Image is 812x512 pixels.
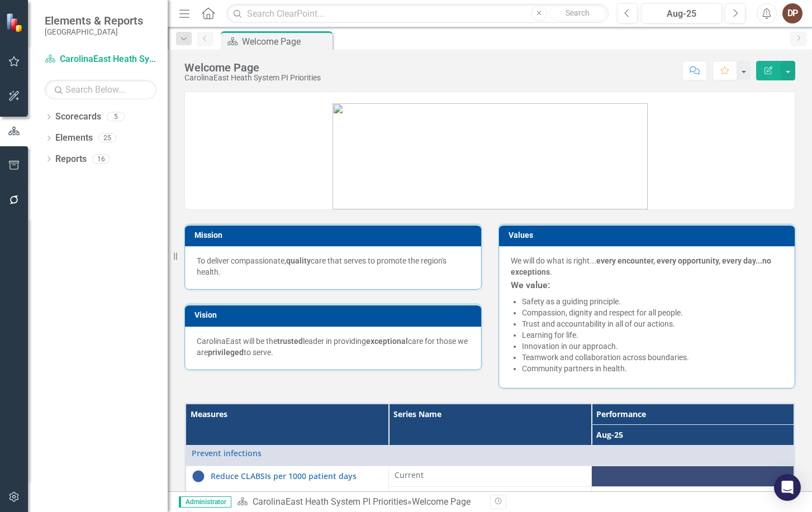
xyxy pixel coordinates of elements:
[211,472,383,480] a: Reduce CLABSIs per 1000 patient days
[645,7,718,21] div: Aug-25
[194,311,476,319] h3: Vision
[45,53,156,66] a: CarolinaEast Heath System PI Priorities
[197,255,469,277] p: To deliver compassionate, care that serves to promote the region's health.
[591,466,794,486] td: Double-Click to Edit
[237,496,482,509] div: »
[333,103,648,209] img: mceclip1.png
[98,133,116,143] div: 25
[522,329,783,341] li: Learning for life.
[774,474,801,501] div: Open Intercom Messenger
[242,35,330,49] div: Welcome Page
[366,337,408,346] strong: exceptional
[208,348,244,357] strong: privileged
[192,449,788,457] a: Prevent infections
[522,352,783,363] li: Teamwork and collaboration across boundaries.
[186,445,794,466] td: Double-Click to Edit Right Click for Context Menu
[388,486,591,507] td: Double-Click to Edit
[522,307,783,318] li: Compassion, dignity and respect for all people.
[286,256,311,265] strong: quality
[782,3,802,23] button: DP
[509,231,790,240] h3: Values
[550,6,606,21] button: Search
[55,111,101,123] a: Scorecards
[511,255,783,277] p: We will do what is right... .
[55,153,87,166] a: Reports
[522,363,783,374] li: Community partners in health.
[192,470,205,483] img: No Information
[412,496,471,507] div: Welcome Page
[591,486,794,507] td: Double-Click to Edit
[511,280,783,290] h3: We value:
[641,3,722,23] button: Aug-25
[522,341,783,352] li: Innovation in our approach.
[45,80,156,99] input: Search Below...
[522,296,783,307] li: Safety as a guiding principle.
[253,496,407,507] a: CarolinaEast Heath System PI Priorities
[566,8,590,17] span: Search
[55,132,93,145] a: Elements
[197,336,469,358] p: CarolinaEast will be the leader in providing care for those we are to serve.
[522,318,783,329] li: Trust and accountability in all of our actions.
[277,337,303,346] strong: trusted
[107,112,125,122] div: 5
[388,466,591,486] td: Double-Click to Edit
[45,27,143,36] small: [GEOGRAPHIC_DATA]
[511,256,771,276] strong: every encounter, every opportunity, every day...no exceptions
[226,4,609,23] input: Search ClearPoint...
[179,496,231,508] span: Administrator
[92,154,110,164] div: 16
[6,12,25,32] img: ClearPoint Strategy
[395,470,586,481] span: Current
[768,490,788,501] span: 0.080
[45,14,143,27] span: Elements & Reports
[184,61,321,74] div: Welcome Page
[395,490,586,501] span: Threshold
[184,74,321,82] div: CarolinaEast Heath System PI Priorities
[194,231,476,240] h3: Mission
